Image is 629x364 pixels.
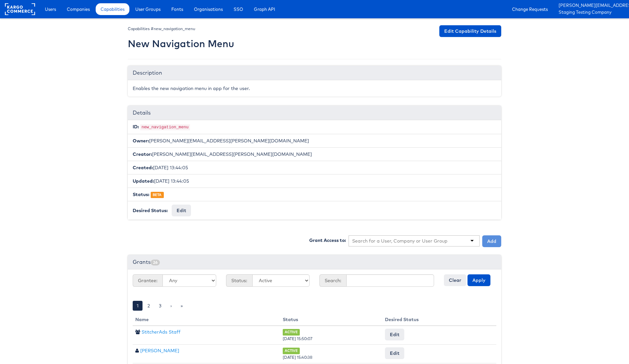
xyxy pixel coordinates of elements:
a: [PERSON_NAME] [140,348,179,354]
a: Edit Capability Details [439,25,501,37]
b: Created: [133,165,153,171]
a: Companies [62,3,95,15]
a: Staging Testing Company [559,9,624,16]
span: Grantee: [133,274,162,287]
b: Creator: [133,151,152,157]
button: Apply [467,274,490,286]
span: User Groups [135,6,161,12]
li: [PERSON_NAME][EMAIL_ADDRESS][PERSON_NAME][DOMAIN_NAME] [128,147,501,161]
span: Status: [226,274,252,287]
span: User Group [135,330,140,334]
span: [DATE] 15:40:38 [283,355,312,360]
b: ID: [133,124,139,130]
span: 26 [151,260,160,265]
button: Clear [444,274,466,286]
th: Name [133,314,280,326]
a: › [166,301,176,311]
label: Grant Access to: [309,237,346,244]
li: [DATE] 13:44:05 [128,161,501,174]
button: Edit [385,347,404,359]
span: ACTIVE [283,348,300,354]
small: Capabilities #new_navigation_menu [128,26,195,31]
th: Desired Status [382,314,496,326]
a: 2 [143,301,154,311]
a: SSO [229,3,248,15]
div: Description [128,66,501,80]
code: new_navigation_menu [140,124,190,130]
span: Graph API [254,6,275,12]
a: 3 [155,301,165,311]
a: Capabilities [96,3,129,15]
a: 1 [133,301,143,311]
b: Desired Status: [133,208,168,213]
th: Status [280,314,383,326]
li: [PERSON_NAME][EMAIL_ADDRESS][PERSON_NAME][DOMAIN_NAME] [128,134,501,148]
div: Enables the new navigation menu in app for the user. [128,80,501,97]
a: Graph API [249,3,280,15]
a: Users [40,3,61,15]
span: Capabilities [101,6,124,12]
span: [DATE] 15:50:07 [283,336,313,341]
b: Updated: [133,178,154,184]
b: Owner: [133,138,149,144]
span: Organisations [194,6,223,12]
input: Search for a User, Company or User Group [352,238,448,244]
a: StitcherAds Staff [142,329,181,335]
div: Grants [128,255,501,269]
span: ACTIVE [283,329,300,335]
span: Users [45,6,56,12]
li: [DATE] 13:44:05 [128,174,501,188]
a: Change Requests [507,3,553,15]
h2: New Navigation Menu [128,38,234,49]
a: [PERSON_NAME][EMAIL_ADDRESS][PERSON_NAME][DOMAIN_NAME] [559,2,624,9]
b: Status: [133,191,149,197]
span: Search: [319,274,346,287]
a: Fonts [166,3,188,15]
span: Fonts [171,6,183,12]
button: Add [482,235,501,247]
button: Edit [172,205,191,216]
span: Companies [67,6,90,12]
span: User [135,348,139,353]
span: SSO [234,6,243,12]
button: Edit [385,329,404,340]
a: User Groups [130,3,165,15]
a: Organisations [189,3,228,15]
div: Details [128,106,501,120]
span: BETA [151,192,164,198]
a: » [177,301,187,311]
